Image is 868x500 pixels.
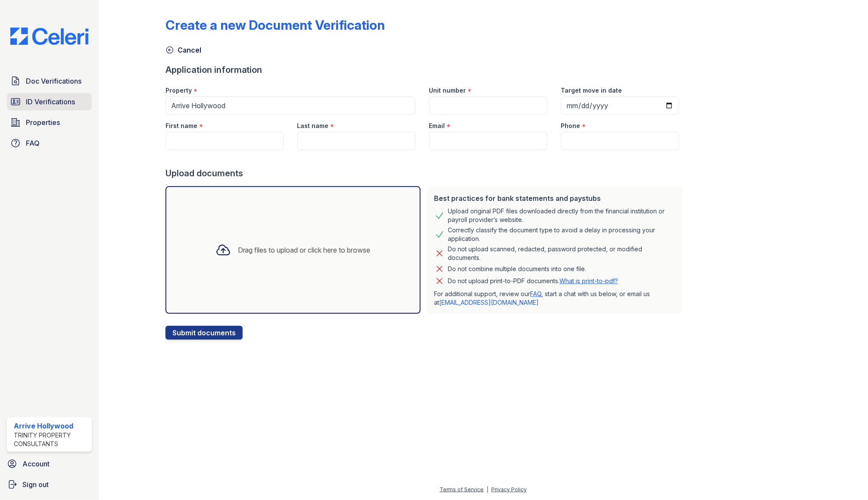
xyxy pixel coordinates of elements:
[3,455,95,472] a: Account
[448,226,676,243] div: Correctly classify the document type to avoid a delay in processing your application.
[26,76,81,86] span: Doc Verifications
[165,326,243,340] button: Submit documents
[3,28,95,45] img: CE_Logo_Blue-a8612792a0a2168367f1c8372b55b34899dd931a85d93a1a3d3e32e68fde9ad4.png
[26,117,60,128] span: Properties
[448,264,587,274] div: Do not combine multiple documents into one file.
[448,277,618,285] p: Do not upload print-to-PDF documents.
[491,486,527,493] a: Privacy Policy
[297,122,329,130] label: Last name
[440,299,539,306] a: [EMAIL_ADDRESS][DOMAIN_NAME]
[165,64,686,76] div: Application information
[165,122,197,130] label: First name
[165,86,192,95] label: Property
[165,17,385,33] div: Create a new Document Verification
[3,476,95,493] a: Sign out
[14,431,88,448] div: Trinity Property Consultants
[434,290,676,307] p: For additional support, review our , start a chat with us below, or email us at
[7,93,92,110] a: ID Verifications
[22,479,49,490] span: Sign out
[165,167,686,179] div: Upload documents
[165,45,201,55] a: Cancel
[487,486,488,493] div: |
[7,134,92,152] a: FAQ
[429,122,445,130] label: Email
[440,486,484,493] a: Terms of Service
[448,207,676,224] div: Upload original PDF files downloaded directly from the financial institution or payroll provider’...
[26,97,75,107] span: ID Verifications
[238,245,371,255] div: Drag files to upload or click here to browse
[561,122,581,130] label: Phone
[14,421,88,431] div: Arrive Hollywood
[26,138,40,148] span: FAQ
[560,277,618,284] a: What is print-to-pdf?
[7,114,92,131] a: Properties
[434,193,676,203] div: Best practices for bank statements and paystubs
[531,290,542,297] a: FAQ
[448,245,676,262] div: Do not upload scanned, redacted, password protected, or modified documents.
[561,86,622,95] label: Target move in date
[7,72,92,90] a: Doc Verifications
[429,86,466,95] label: Unit number
[22,459,50,469] span: Account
